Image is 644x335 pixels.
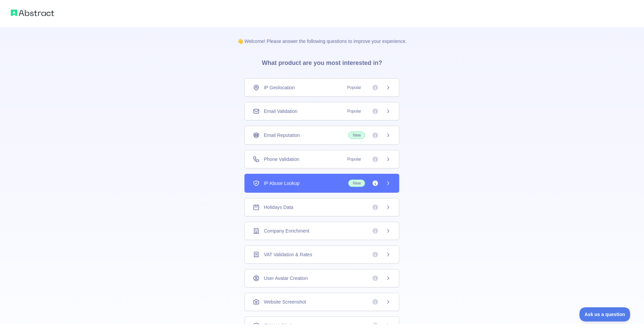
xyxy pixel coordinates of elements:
span: IBAN Validation [264,322,296,329]
h3: What product are you most interested in? [251,45,393,78]
img: Abstract logo [11,8,54,18]
span: Holidays Data [264,204,293,211]
span: Phone Validation [264,156,299,163]
span: User Avatar Creation [264,275,308,282]
p: 👋 Welcome! Please answer the following questions to improve your experience. [226,27,418,45]
span: IP Abuse Lookup [264,180,300,187]
span: VAT Validation & Rates [264,251,312,258]
span: Email Validation [264,108,297,115]
span: Email Reputation [264,132,300,139]
span: Company Enrichment [264,228,309,234]
iframe: Toggle Customer Support [579,307,630,321]
span: Popular [343,108,365,115]
span: Popular [343,156,365,163]
span: Popular [343,84,365,91]
span: IP Geolocation [264,84,295,91]
span: Website Screenshot [264,298,306,305]
span: New [348,131,365,139]
span: New [348,180,365,187]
